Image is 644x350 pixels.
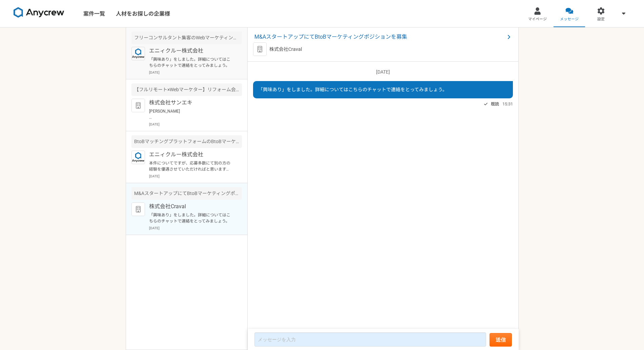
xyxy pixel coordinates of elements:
[131,187,242,200] div: M&AスタートアップにてBtoBマーケティングポジションを募集
[597,17,605,22] span: 設定
[149,70,242,75] p: [DATE]
[131,99,145,112] img: default_org_logo-42cde973f59100197ec2c8e796e4974ac8490bb5b08a0eb061ff975e4574aa76.png
[131,83,242,96] div: 【フルリモート×Webマーケター】リフォーム会社の広告運用をおまかせ！
[528,17,547,22] span: マイページ
[131,202,145,216] img: default_org_logo-42cde973f59100197ec2c8e796e4974ac8490bb5b08a0eb061ff975e4574aa76.png
[149,99,233,107] p: 株式会社サンエキ
[131,32,242,44] div: フリーコンサルタント集客のWebマーケティング（広告運用など）
[560,17,579,22] span: メッセージ
[131,151,145,164] img: logo_text_blue_01.png
[131,47,145,60] img: logo_text_blue_01.png
[149,212,233,224] p: 「興味あり」をしました。詳細についてはこちらのチャットで連絡をとってみましょう。
[254,33,505,41] span: M&AスタートアップにてBtoBマーケティングポジションを募集
[149,56,233,69] p: 「興味あり」をしました。詳細についてはこちらのチャットで連絡をとってみましょう。
[149,151,233,159] p: エニィクルー株式会社
[258,87,447,92] span: 「興味あり」をしました。詳細についてはこちらのチャットで連絡をとってみましょう。
[149,122,242,127] p: [DATE]
[149,174,242,179] p: [DATE]
[502,101,513,107] span: 15:31
[14,7,64,18] img: 8DqYSo04kwAAAAASUVORK5CYII=
[149,202,233,211] p: 株式会社Craval
[253,69,513,76] p: [DATE]
[149,226,242,231] p: [DATE]
[269,46,302,53] p: 株式会社Craval
[490,333,512,347] button: 送信
[491,100,499,108] span: 既読
[131,135,242,148] div: BtoBマッチングプラットフォームのBtoBマーケティング戦略・実務を募集！
[149,160,233,172] p: 本件についてですが、応募多数にて別の方の経験を優遇させていただければと思います。 また別件等ありましたらご紹介させてください。 よろしくお願い致します。
[149,108,233,120] p: [PERSON_NAME] 上記、ご検討いかがでしょうか？ ご不明な点がございましたら、お気軽にご質問くださいませ。 よろしくお願いいたします。 株式会社サンエキ 採用担当 [PERSON_NAME]
[149,47,233,55] p: エニィクルー株式会社
[253,42,267,56] img: default_org_logo-42cde973f59100197ec2c8e796e4974ac8490bb5b08a0eb061ff975e4574aa76.png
